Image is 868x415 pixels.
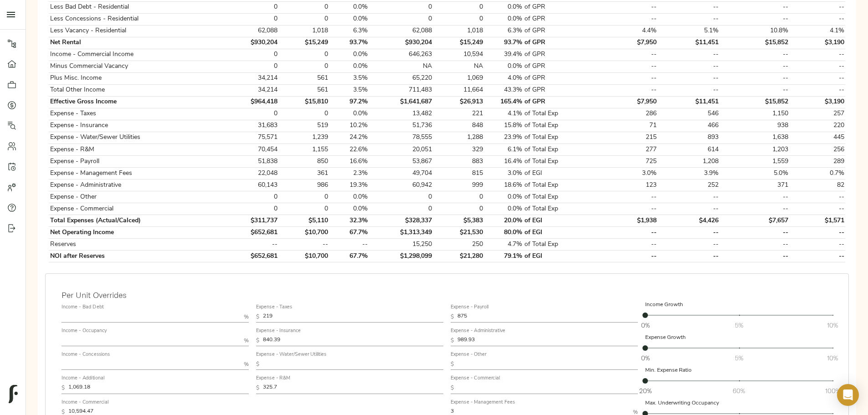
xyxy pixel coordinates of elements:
td: $1,298,099 [369,251,433,262]
td: $3,190 [789,96,845,108]
td: $1,641,687 [369,96,433,108]
td: Net Operating Income [49,227,217,239]
td: 10.2% [329,120,369,132]
td: 0.0% [329,203,369,215]
p: % [244,313,249,321]
div: Open Intercom Messenger [837,384,859,406]
td: 221 [433,108,484,120]
td: 3.5% [329,72,369,84]
td: 93.7% [329,37,369,49]
td: 850 [279,156,329,168]
td: 277 [591,144,657,156]
td: -- [720,251,789,262]
td: 3.5% [329,84,369,96]
td: 0 [217,1,279,13]
td: -- [279,239,329,251]
label: Expense - Other [451,353,487,358]
td: 51,838 [217,156,279,168]
td: $311,737 [217,215,279,227]
td: of Total Exp [524,120,591,132]
td: -- [720,61,789,72]
td: $15,852 [720,96,789,108]
td: 20,051 [369,144,433,156]
p: % [244,360,249,369]
td: 0.0% [484,191,524,203]
label: Expense - Commercial [451,376,500,381]
td: 15,250 [369,239,433,251]
td: -- [720,191,789,203]
label: Expense - Insurance [256,328,301,333]
td: -- [789,203,845,215]
p: $ [256,360,259,369]
td: 0 [279,49,329,61]
td: -- [591,72,657,84]
span: 20% [639,386,652,395]
td: of EGI [524,227,591,239]
td: 0.0% [484,13,524,25]
td: 1,150 [720,108,789,120]
p: $ [451,337,454,345]
h5: Per Unit Overrides [62,290,127,300]
td: 5.1% [658,25,720,37]
td: 0 [279,1,329,13]
td: 67.7% [329,227,369,239]
td: $5,110 [279,215,329,227]
td: $7,950 [591,96,657,108]
label: Expense - Taxes [256,305,293,310]
td: 65,220 [369,72,433,84]
span: 100% [825,386,840,395]
td: $652,681 [217,251,279,262]
td: Less Bad Debt - Residential [49,1,217,13]
td: Total Other Income [49,84,217,96]
td: 0.0% [484,1,524,13]
td: 215 [591,132,657,143]
td: -- [658,227,720,239]
td: 0 [279,13,329,25]
td: of Total Exp [524,156,591,168]
td: 646,263 [369,49,433,61]
td: 2.3% [329,168,369,179]
td: 0.0% [484,203,524,215]
td: of Total Exp [524,144,591,156]
td: 561 [279,72,329,84]
td: -- [789,227,845,239]
td: 97.2% [329,96,369,108]
label: Income - Concessions [62,353,110,358]
td: of GPR [524,84,591,96]
td: Reserves [49,239,217,251]
td: 0 [279,191,329,203]
td: -- [720,239,789,251]
td: Expense - Administrative [49,179,217,191]
td: 6.3% [484,25,524,37]
td: -- [658,72,720,84]
td: 0 [369,203,433,215]
td: 93.7% [484,37,524,49]
td: -- [591,1,657,13]
td: -- [658,61,720,72]
td: -- [658,1,720,13]
td: Expense - Insurance [49,120,217,132]
td: Less Concessions - Residential [49,13,217,25]
td: Expense - Taxes [49,108,217,120]
td: 10,594 [433,49,484,61]
td: Effective Gross Income [49,96,217,108]
td: of Total Exp [524,132,591,143]
td: 0 [217,61,279,72]
td: 0.0% [484,61,524,72]
td: -- [658,49,720,61]
span: 10% [827,354,838,363]
td: -- [591,49,657,61]
td: -- [789,1,845,13]
td: -- [329,239,369,251]
td: Expense - Management Fees [49,168,217,179]
td: $15,249 [433,37,484,49]
td: 67.7% [329,251,369,262]
td: -- [591,84,657,96]
td: 371 [720,179,789,191]
td: of GPR [524,61,591,72]
td: $10,700 [279,251,329,262]
td: $21,280 [433,251,484,262]
span: 0% [641,354,650,363]
td: 250 [433,239,484,251]
td: 6.1% [484,144,524,156]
